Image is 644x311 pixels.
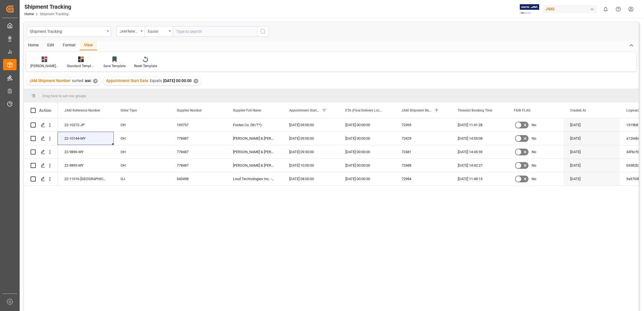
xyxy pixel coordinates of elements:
[345,108,383,112] span: ETA (Final Delivery Location)
[458,108,492,112] span: Timeslot Booking Time
[339,118,395,131] div: [DATE] 00:00:00
[120,28,139,34] div: JAM Reference Number
[58,41,80,50] div: Format
[134,63,157,69] div: Reset Template
[612,3,625,15] button: Help Center
[145,26,173,37] button: open menu
[233,108,261,112] span: Supplier Full Name
[599,3,612,15] button: show 0 new notifications
[282,145,339,158] div: [DATE] 09:30:00
[39,108,51,113] div: Action
[570,108,586,112] span: Created At
[451,118,507,131] div: [DATE] 11:41:28
[27,26,111,37] button: open menu
[339,145,395,158] div: [DATE] 00:00:00
[282,159,339,172] div: [DATE] 10:00:00
[170,159,226,172] div: 778487
[24,159,58,172] div: Press SPACE to select this row.
[106,78,148,83] span: Appointment Start Date
[282,118,339,131] div: [DATE] 09:00:00
[514,108,530,112] span: F&W FLAG
[226,132,282,145] div: [PERSON_NAME] & [PERSON_NAME] (US funds [GEOGRAPHIC_DATA]) (W/T*)
[67,63,95,69] div: Standard Templates
[395,145,451,158] div: 72481
[24,172,58,186] div: Press SPACE to select this row.
[282,172,339,185] div: [DATE] 08:00:00
[282,132,339,145] div: [DATE] 09:00:00
[93,79,98,83] div: ✕
[114,145,170,158] div: OH
[451,132,507,145] div: [DATE] 14:55:08
[30,28,105,35] div: Shipment Tracking
[117,26,145,37] button: open menu
[150,78,162,83] span: Equals
[543,4,599,14] button: JIMS
[226,159,282,172] div: [PERSON_NAME] & [PERSON_NAME] (US funds [GEOGRAPHIC_DATA]) (W/T*)
[170,118,226,131] div: 169757
[170,145,226,158] div: 778487
[163,78,192,83] span: [DATE] 00:00:00
[226,172,282,185] div: Loud Technologies Inc. -212
[532,146,536,158] span: No
[24,41,43,50] div: Home
[114,172,170,185] div: OJ
[148,28,167,34] div: Equals
[226,145,282,158] div: [PERSON_NAME] & [PERSON_NAME] (US funds [GEOGRAPHIC_DATA]) (W/T*)
[30,63,58,69] div: [PERSON_NAME] shipment tracking
[395,159,451,172] div: 72488
[339,172,395,185] div: [DATE] 00:00:00
[121,108,137,112] span: Order Type
[451,159,507,172] div: [DATE] 14:42:27
[532,132,536,145] span: No
[257,26,269,37] button: search button
[58,132,114,145] div: 22-10144-MY
[170,172,226,185] div: 543498
[395,118,451,131] div: 72369
[114,118,170,131] div: OH
[58,159,114,172] div: 22-9895-MY
[402,108,432,112] span: JAM Shipment Number
[543,5,597,13] div: JIMS
[170,132,226,145] div: 778487
[532,172,536,185] span: No
[114,132,170,145] div: OH
[58,172,114,185] div: 22-11016-[GEOGRAPHIC_DATA]
[532,159,536,172] span: No
[173,26,257,37] input: Type to search
[563,132,620,145] div: [DATE]
[29,78,71,83] span: JAM Shipment Number
[451,145,507,158] div: [DATE] 14:45:59
[85,78,91,83] span: asc
[339,159,395,172] div: [DATE] 00:00:00
[43,41,58,50] div: Edit
[563,172,620,185] div: [DATE]
[80,41,97,50] div: View
[42,94,86,98] span: Drag here to set row groups
[24,3,71,11] div: Shipment Tracking
[24,145,58,159] div: Press SPACE to select this row.
[177,108,202,112] span: Supplier Number
[451,172,507,185] div: [DATE] 11:48:15
[289,108,319,112] span: Appointment Start Date
[194,79,198,83] div: ✕
[103,63,126,69] div: Save Template
[24,12,34,16] a: Home
[114,159,170,172] div: OH
[395,132,451,145] div: 72429
[532,119,536,131] span: No
[395,172,451,185] div: 72984
[563,159,620,172] div: [DATE]
[58,118,114,131] div: 22-10272-JP
[58,145,114,158] div: 22-9896-MY
[339,132,395,145] div: [DATE] 00:00:00
[226,118,282,131] div: Fostex Co. (W/T*)-
[563,145,620,158] div: [DATE]
[24,132,58,145] div: Press SPACE to select this row.
[64,108,100,112] span: JAM Reference Number
[72,78,83,83] span: sorted
[24,118,58,132] div: Press SPACE to select this row.
[563,118,620,131] div: [DATE]
[520,4,539,14] img: Exertis%20JAM%20-%20Email%20Logo.jpg_1722504956.jpg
